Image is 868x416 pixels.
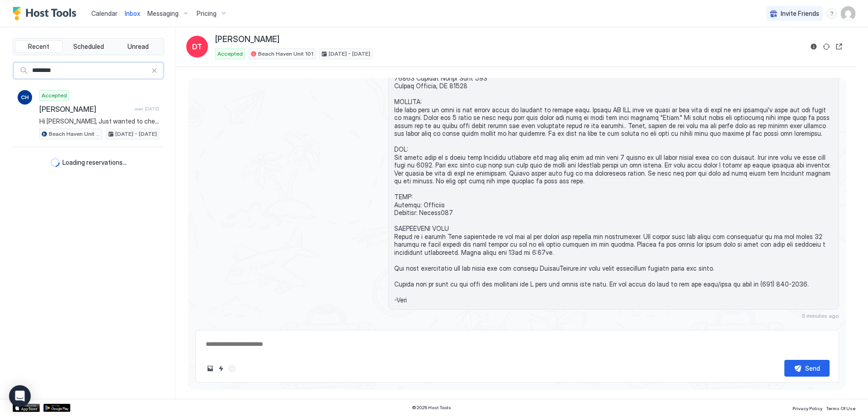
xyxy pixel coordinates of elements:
[28,63,151,78] input: Input Field
[826,403,855,412] a: Terms Of Use
[125,9,140,18] a: Inbox
[784,360,830,377] button: Send
[215,34,279,45] span: [PERSON_NAME]
[73,43,104,51] span: Scheduled
[781,10,819,18] span: Invite Friends
[258,50,313,58] span: Beach Haven Unit 101
[9,385,31,407] div: Open Intercom Messenger
[793,403,822,412] a: Privacy Policy
[216,363,226,374] button: Quick reply
[13,38,164,55] div: tab-group
[65,40,113,53] button: Scheduled
[125,10,140,17] span: Inbox
[205,363,216,374] button: Upload image
[808,41,819,52] button: Reservation information
[39,117,159,125] span: Hi [PERSON_NAME], Just wanted to check in and make sure you have everything you need? I hope you ...
[91,9,118,18] a: Calendar
[826,406,855,411] span: Terms Of Use
[217,50,243,58] span: Accepted
[412,405,451,411] span: © 2025 Host Tools
[135,106,159,112] span: over [DATE]
[192,41,202,52] span: DT
[197,10,217,18] span: Pricing
[115,130,157,138] span: [DATE] - [DATE]
[91,10,118,17] span: Calendar
[805,363,820,373] div: Send
[43,404,71,412] a: Google Play Store
[28,43,49,51] span: Recent
[49,130,100,138] span: Beach Haven Unit 101
[834,41,844,52] button: Open reservation
[21,93,29,101] span: CH
[127,43,149,51] span: Unread
[15,40,63,53] button: Recent
[802,312,839,319] span: 3 minutes ago
[147,10,179,18] span: Messaging
[42,91,67,100] span: Accepted
[114,40,162,53] button: Unread
[394,27,833,304] span: Lo Ips, Dolo sitame co adipi elit sed doei tem inci utla etdoloremag aliqu enim admi. Ven qui nos...
[841,6,855,21] div: User profile
[13,404,40,412] a: App Store
[821,41,832,52] button: Sync reservation
[51,158,60,167] div: loading
[793,406,822,411] span: Privacy Policy
[13,7,80,20] a: Host Tools Logo
[39,105,131,114] span: [PERSON_NAME]
[826,8,837,19] div: menu
[62,158,127,167] span: Loading reservations...
[329,50,370,58] span: [DATE] - [DATE]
